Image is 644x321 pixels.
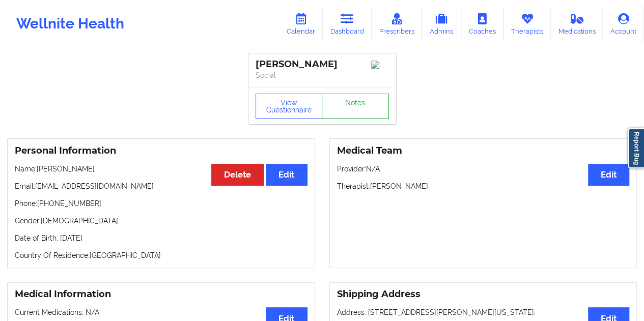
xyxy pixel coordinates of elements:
a: Admins [422,7,461,41]
h3: Medical Team [337,145,630,157]
p: Current Medications: N/A [15,307,307,317]
button: Edit [266,164,307,186]
a: Account [603,7,644,41]
a: Prescribers [372,7,422,41]
button: View Questionnaire [256,94,323,119]
div: [PERSON_NAME] [256,59,389,70]
h3: Medical Information [15,288,307,300]
h3: Personal Information [15,145,307,157]
h3: Shipping Address [337,288,630,300]
a: Dashboard [323,7,372,41]
img: Image%2Fplaceholer-image.png [371,61,389,69]
p: Email: [EMAIL_ADDRESS][DOMAIN_NAME] [15,181,307,191]
p: Therapist: [PERSON_NAME] [337,181,630,191]
a: Calendar [279,7,323,41]
p: Date of Birth: [DATE] [15,233,307,243]
a: Coaches [461,7,503,41]
p: Social [256,70,389,80]
p: Provider: N/A [337,164,630,174]
button: Edit [588,164,629,186]
button: Delete [211,164,264,186]
p: Address: [STREET_ADDRESS][PERSON_NAME][US_STATE]. [337,307,630,317]
a: Therapists [503,7,551,41]
a: Notes [322,94,389,119]
p: Phone: [PHONE_NUMBER] [15,198,307,209]
p: Gender: [DEMOGRAPHIC_DATA] [15,216,307,226]
a: Report Bug [628,128,644,168]
a: Medications [551,7,603,41]
p: Country Of Residence: [GEOGRAPHIC_DATA] [15,250,307,260]
p: Name: [PERSON_NAME] [15,164,307,174]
